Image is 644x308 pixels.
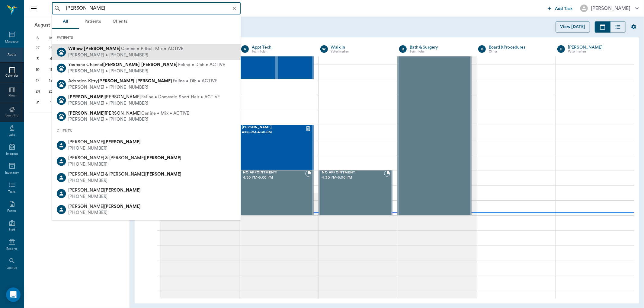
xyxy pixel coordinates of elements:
[52,125,241,137] div: CLIENTS
[252,49,311,54] div: Technician
[319,170,393,215] div: BOOKED, 4:30 PM - 5:00 PM
[31,19,74,31] button: August2025
[103,62,140,67] b: [PERSON_NAME]
[68,95,105,99] b: [PERSON_NAME]
[5,40,19,44] div: Messages
[79,14,106,29] button: Patients
[8,190,16,194] div: Tasks
[46,65,55,74] div: Monday, August 11, 2025
[68,116,189,123] div: [PERSON_NAME] • [PHONE_NUMBER]
[6,287,21,302] div: Open Intercom Messenger
[68,177,181,184] div: [PHONE_NUMBER]
[104,204,141,208] b: [PERSON_NAME]
[141,62,178,67] b: [PERSON_NAME]
[68,145,141,152] div: [PHONE_NUMBER]
[68,79,172,83] span: Adoption Kitty
[34,76,42,85] div: Sunday, August 17, 2025
[68,204,141,208] span: [PERSON_NAME]
[34,87,42,96] div: Sunday, August 24, 2025
[8,52,16,57] div: Appts
[34,55,42,63] div: Sunday, August 3, 2025
[252,44,311,50] a: Appt Tech
[68,188,141,192] span: [PERSON_NAME]
[63,4,239,13] input: Search
[46,98,55,106] div: Monday, September 1, 2025
[46,55,55,63] div: Monday, August 4, 2025
[320,45,328,53] div: W
[46,87,55,96] div: Monday, August 25, 2025
[34,44,42,52] div: Sunday, July 27, 2025
[239,125,314,170] div: CANCELED, 4:00 PM - 4:30 PM
[6,152,18,156] div: Imaging
[5,171,19,175] div: Inventory
[591,5,630,12] div: [PERSON_NAME]
[241,45,249,53] div: A
[68,172,181,176] span: [PERSON_NAME] & [PERSON_NAME]
[545,3,575,14] button: Add Task
[173,78,217,84] span: Feline • Dlh • ACTIVE
[51,21,65,29] span: 2025
[399,45,407,53] div: B
[331,44,390,50] a: Walk In
[6,247,18,251] div: Reports
[277,34,314,80] div: CHECKED_OUT, 3:00 PM - 3:30 PM
[489,44,548,50] a: Board &Procedures
[68,111,105,115] b: [PERSON_NAME]
[322,175,384,181] span: 4:30 PM - 5:00 PM
[46,76,55,85] div: Monday, August 18, 2025
[68,84,217,90] div: [PERSON_NAME] • [PHONE_NUMBER]
[136,79,172,83] b: [PERSON_NAME]
[575,3,644,14] button: [PERSON_NAME]
[568,44,627,50] a: [PERSON_NAME]
[68,111,141,115] span: [PERSON_NAME]
[52,14,79,29] button: All
[44,33,58,43] div: M
[68,46,83,51] b: Willow
[68,95,141,99] span: [PERSON_NAME]
[243,171,305,175] span: NO APPOINTMENT!
[242,125,305,129] span: [PERSON_NAME]
[145,156,182,160] b: [PERSON_NAME]
[104,140,141,144] b: [PERSON_NAME]
[68,68,225,75] div: [PERSON_NAME] • [PHONE_NUMBER]
[121,46,183,52] span: Canine • Pitbull Mix • ACTIVE
[68,161,181,168] div: [PHONE_NUMBER]
[239,34,277,80] div: CHECKED_OUT, 3:00 PM - 3:30 PM
[230,4,239,13] button: Clear
[68,156,181,160] span: [PERSON_NAME] & [PERSON_NAME]
[52,31,241,44] div: PATIENTS
[68,194,141,200] div: [PHONE_NUMBER]
[7,209,16,213] div: Forms
[556,21,590,33] button: View [DATE]
[178,62,225,68] span: Feline • Dmh • ACTIVE
[68,210,141,216] div: [PHONE_NUMBER]
[46,44,55,52] div: Monday, July 28, 2025
[243,175,305,181] span: 4:30 PM - 5:00 PM
[239,170,314,215] div: BOOKED, 4:30 PM - 5:00 PM
[84,46,120,51] b: [PERSON_NAME]
[322,171,384,175] span: NO APPOINTMENT!
[31,33,44,43] div: S
[33,21,51,29] span: August
[68,52,183,58] div: [PERSON_NAME] • [PHONE_NUMBER]
[68,140,141,144] span: [PERSON_NAME]
[28,2,40,14] button: Close drawer
[9,228,15,232] div: Staff
[34,65,42,74] div: Sunday, August 10, 2025
[331,49,390,54] div: Veterinarian
[9,133,15,137] div: Labs
[106,14,133,29] button: Clients
[489,49,548,54] div: Other
[478,45,486,53] div: B
[410,44,469,50] a: Bath & Surgery
[104,188,141,192] b: [PERSON_NAME]
[34,98,42,106] div: Sunday, August 31, 2025
[568,49,627,54] div: Veterinarian
[145,172,182,176] b: [PERSON_NAME]
[141,110,189,116] span: Canine • Mix • ACTIVE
